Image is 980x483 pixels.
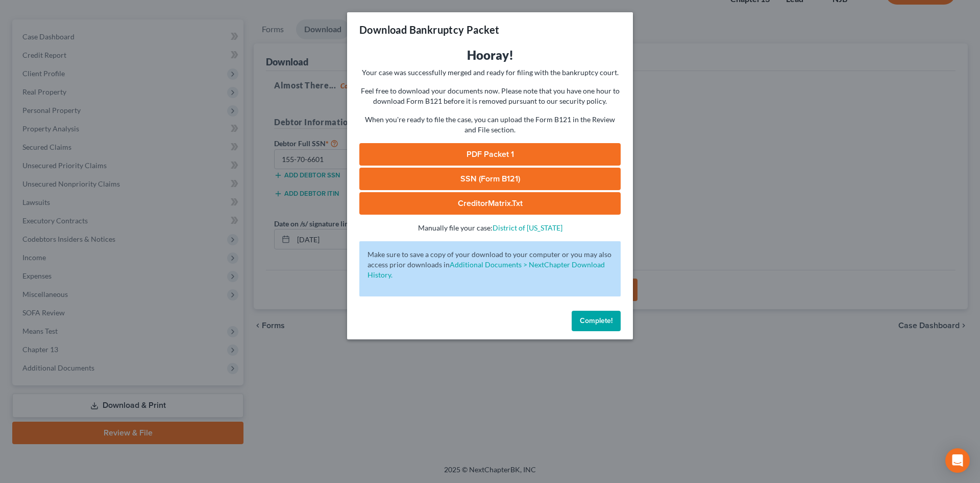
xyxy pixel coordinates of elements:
[359,168,621,190] a: SSN (Form B121)
[359,86,621,106] p: Feel free to download your documents now. Please note that you have one hour to download Form B12...
[367,260,605,279] a: Additional Documents > NextChapter Download History.
[367,249,612,280] p: Make sure to save a copy of your download to your computer or you may also access prior downloads in
[580,316,612,325] span: Complete!
[359,192,621,215] a: CreditorMatrix.txt
[359,114,621,135] p: When you're ready to file the case, you can upload the Form B121 in the Review and File section.
[359,22,499,37] h3: Download Bankruptcy Packet
[945,448,970,473] div: Open Intercom Messenger
[359,223,621,233] p: Manually file your case:
[493,223,562,232] a: District of [US_STATE]
[359,143,621,166] a: PDF Packet 1
[359,67,621,78] p: Your case was successfully merged and ready for filing with the bankruptcy court.
[572,311,621,331] button: Complete!
[359,47,621,63] h3: Hooray!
